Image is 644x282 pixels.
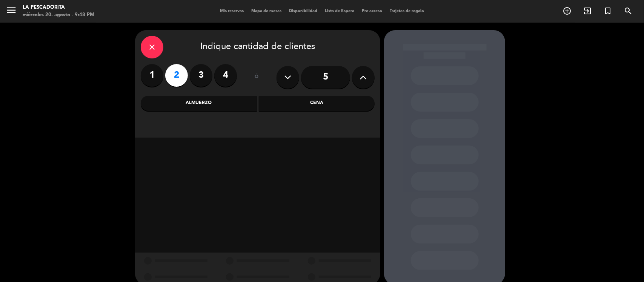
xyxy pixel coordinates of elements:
label: 1 [141,64,163,87]
span: Mis reservas [216,9,247,13]
label: 2 [165,64,188,87]
span: Lista de Espera [321,9,358,13]
span: Pre-acceso [358,9,386,13]
div: Almuerzo [141,96,257,111]
span: Disponibilidad [285,9,321,13]
div: Cena [259,96,375,111]
div: La Pescadorita [23,4,94,11]
i: turned_in_not [603,6,612,15]
i: menu [6,5,17,16]
div: ó [244,64,269,90]
i: exit_to_app [583,6,592,15]
button: menu [6,5,17,18]
i: add_circle_outline [563,6,572,15]
label: 3 [190,64,212,87]
div: miércoles 20. agosto - 9:48 PM [23,11,94,19]
span: Mapa de mesas [247,9,285,13]
label: 4 [214,64,237,87]
span: Tarjetas de regalo [386,9,428,13]
i: close [148,43,157,52]
div: Indique cantidad de clientes [141,36,375,58]
i: search [624,6,633,15]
